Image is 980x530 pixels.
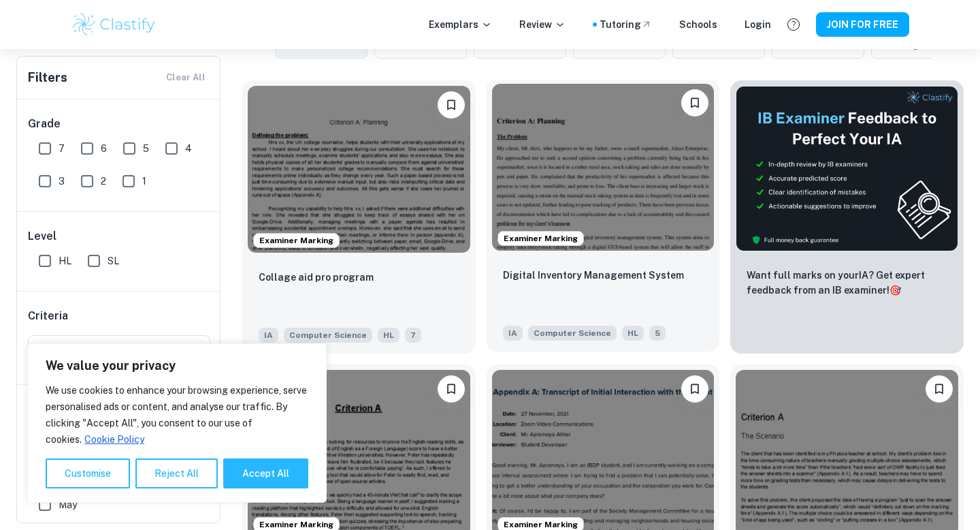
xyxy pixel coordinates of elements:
[59,253,71,268] span: HL
[59,174,65,189] span: 3
[185,141,192,156] span: 4
[681,89,708,116] button: Please log in to bookmark exemplars
[429,17,492,32] p: Exemplars
[259,270,374,285] p: Collage aid pro program
[600,17,652,32] a: Tutoring
[248,86,470,253] img: Computer Science IA example thumbnail: Collage aid pro program
[681,375,708,403] button: Please log in to bookmark exemplars
[28,68,67,87] h6: Filters
[84,433,145,446] a: Cookie Policy
[782,13,805,36] button: Help and Feedback
[405,328,421,343] span: 7
[736,86,958,251] img: Thumbnail
[46,358,308,374] p: We value your privacy
[142,174,146,189] span: 1
[816,12,909,37] button: JOIN FOR FREE
[28,228,210,245] h6: Level
[254,234,339,247] span: Examiner Marking
[101,174,106,189] span: 2
[223,458,308,488] button: Accept All
[745,17,771,32] a: Login
[46,382,308,448] p: We use cookies to enhance your browsing experience, serve personalised ads or content, and analys...
[28,308,68,324] h6: Criteria
[242,80,476,354] a: Examiner MarkingPlease log in to bookmark exemplarsCollage aid pro programIAComputer ScienceHL7
[528,326,617,341] span: Computer Science
[378,328,399,343] span: HL
[747,268,947,298] p: Want full marks on your IA ? Get expert feedback from an IB examiner!
[108,253,119,268] span: SL
[438,375,465,403] button: Please log in to bookmark exemplars
[101,141,107,156] span: 6
[28,335,210,368] button: Edit Criteria
[926,375,953,403] button: Please log in to bookmark exemplars
[259,328,278,343] span: IA
[71,11,157,38] img: Clastify logo
[27,343,327,503] div: We value your privacy
[46,458,130,488] button: Customise
[889,285,901,296] span: 🎯
[59,497,77,512] span: May
[503,268,684,283] p: Digital Inventory Management System
[59,141,65,156] span: 7
[679,17,717,32] a: Schools
[135,458,218,488] button: Reject All
[438,91,465,119] button: Please log in to bookmark exemplars
[622,326,644,341] span: HL
[503,326,523,341] span: IA
[649,326,666,341] span: 5
[519,17,566,32] p: Review
[492,84,715,251] img: Computer Science IA example thumbnail: Digital Inventory Management System
[498,232,583,245] span: Examiner Marking
[143,141,149,156] span: 5
[730,80,964,354] a: ThumbnailWant full marks on yourIA? Get expert feedback from an IB examiner!
[487,80,720,354] a: Examiner MarkingPlease log in to bookmark exemplarsDigital Inventory Management SystemIAComputer ...
[28,116,210,132] h6: Grade
[284,328,372,343] span: Computer Science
